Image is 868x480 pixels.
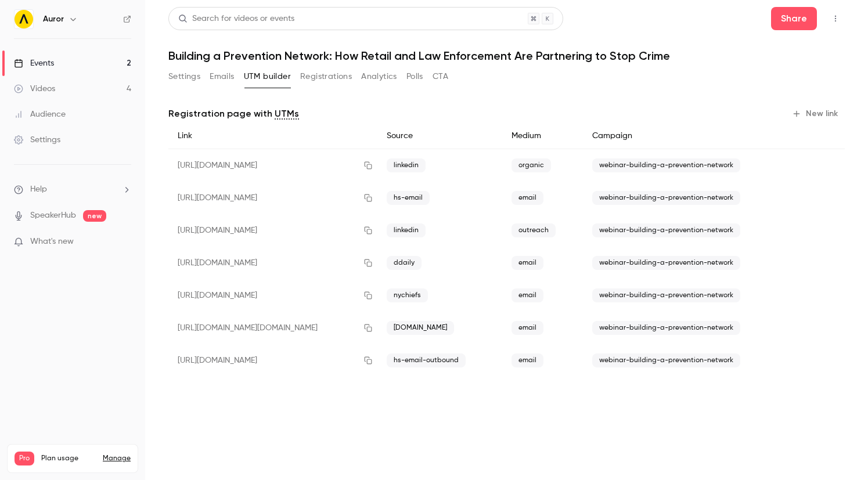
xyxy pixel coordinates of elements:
a: UTMs [275,107,299,121]
div: Source [377,123,503,149]
div: Link [168,123,377,149]
span: nychiefs [387,288,428,302]
span: hs-email-outbound [387,353,466,367]
span: outreach [512,223,556,237]
div: Campaign [583,123,797,149]
div: Events [14,57,54,69]
span: email [512,321,543,335]
div: [URL][DOMAIN_NAME] [168,182,377,214]
button: CTA [433,67,448,86]
button: Emails [210,67,234,86]
img: Auror [15,10,33,28]
div: Search for videos or events [178,13,294,25]
span: What's new [30,236,74,248]
div: Videos [14,83,55,95]
span: organic [512,158,551,172]
a: Manage [103,454,131,463]
span: linkedin [387,223,426,237]
span: Help [30,183,47,196]
span: linkedin [387,158,426,172]
h6: Auror [43,13,64,25]
button: Registrations [300,67,352,86]
button: UTM builder [244,67,291,86]
div: [URL][DOMAIN_NAME] [168,247,377,279]
span: email [512,353,543,367]
button: Analytics [361,67,397,86]
button: Share [771,7,817,30]
p: Registration page with [168,107,299,121]
span: email [512,288,543,302]
a: SpeakerHub [30,210,76,222]
div: [URL][DOMAIN_NAME] [168,344,377,377]
span: webinar-building-a-prevention-network [592,288,740,302]
span: Pro [15,452,34,465]
span: [DOMAIN_NAME] [387,321,454,335]
div: [URL][DOMAIN_NAME] [168,149,377,182]
span: new [83,210,106,222]
span: ddaily [387,256,422,270]
span: webinar-building-a-prevention-network [592,158,740,172]
button: New link [787,104,845,123]
li: help-dropdown-opener [14,183,131,196]
span: email [512,256,543,270]
span: webinar-building-a-prevention-network [592,321,740,335]
div: [URL][DOMAIN_NAME][DOMAIN_NAME] [168,312,377,344]
button: Settings [168,67,200,86]
button: Polls [406,67,423,86]
span: hs-email [387,191,430,205]
div: Medium [502,123,583,149]
span: webinar-building-a-prevention-network [592,256,740,270]
span: email [512,191,543,205]
div: [URL][DOMAIN_NAME] [168,279,377,312]
h1: Building a Prevention Network: How Retail and Law Enforcement Are Partnering to Stop Crime [168,49,845,63]
div: [URL][DOMAIN_NAME] [168,214,377,247]
span: webinar-building-a-prevention-network [592,223,740,237]
div: Audience [14,109,66,120]
span: Plan usage [41,454,96,463]
iframe: Noticeable Trigger [117,237,131,247]
div: Settings [14,134,60,146]
span: webinar-building-a-prevention-network [592,191,740,205]
span: webinar-building-a-prevention-network [592,353,740,367]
